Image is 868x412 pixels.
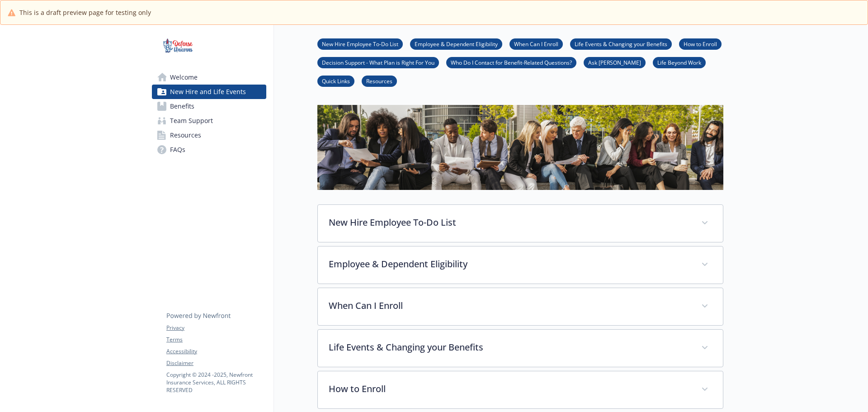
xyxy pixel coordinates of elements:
a: Decision Support - What Plan is Right For You [317,58,439,66]
img: new hire page banner [317,105,723,189]
span: Benefits [170,99,194,114]
p: New Hire Employee To-Do List [329,216,690,229]
a: When Can I Enroll [509,39,563,48]
a: Life Beyond Work [653,58,706,66]
div: Employee & Dependent Eligibility [318,246,723,284]
span: New Hire and Life Events [170,85,246,99]
a: Who Do I Contact for Benefit-Related Questions? [446,58,576,66]
a: Employee & Dependent Eligibility [410,39,502,48]
a: FAQs [152,142,266,157]
div: How to Enroll [318,371,723,408]
p: Employee & Dependent Eligibility [329,257,690,271]
p: Copyright © 2024 - 2025 , Newfront Insurance Services, ALL RIGHTS RESERVED [166,371,266,394]
a: Resources [362,76,397,85]
a: Accessibility [166,347,266,355]
a: Ask [PERSON_NAME] [584,58,646,66]
p: How to Enroll [329,382,690,396]
a: Welcome [152,70,266,85]
a: Life Events & Changing your Benefits [570,39,672,48]
a: Resources [152,128,266,142]
a: Team Support [152,114,266,128]
a: Benefits [152,99,266,114]
p: When Can I Enroll [329,299,690,313]
a: New Hire and Life Events [152,85,266,99]
span: FAQs [170,142,185,157]
a: Privacy [166,324,266,332]
a: Terms [166,336,266,344]
p: Life Events & Changing your Benefits [329,341,690,354]
a: How to Enroll [679,39,722,48]
a: New Hire Employee To-Do List [317,39,403,48]
span: Welcome [170,70,198,85]
a: Quick Links [317,76,354,85]
div: When Can I Enroll [318,288,723,325]
span: This is a draft preview page for testing only [19,8,151,17]
div: Life Events & Changing your Benefits [318,330,723,367]
a: Disclaimer [166,359,266,367]
span: Team Support [170,114,213,128]
div: New Hire Employee To-Do List [318,205,723,242]
span: Resources [170,128,201,142]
